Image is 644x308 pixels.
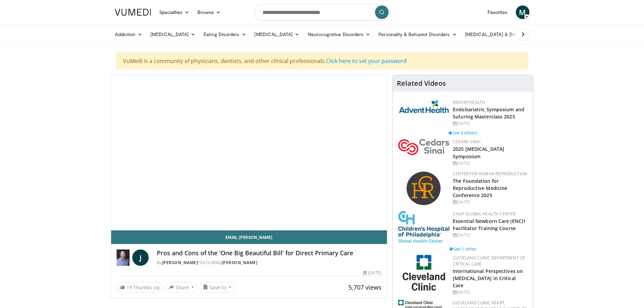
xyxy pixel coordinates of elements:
[199,28,250,41] a: Eating Disorders
[397,79,446,87] h4: Related Videos
[453,289,527,295] div: [DATE]
[157,260,381,266] div: By FEATURING
[448,130,477,136] a: See 3 others
[116,52,528,69] div: VuMedi is a community of physicians, dentists, and other clinical professionals.
[453,255,525,267] a: Cleveland Clinic Department of Critical Care
[453,120,527,127] div: [DATE]
[117,249,130,266] img: Dr. Josh Umbehr
[111,75,387,230] video-js: Video Player
[222,260,258,265] a: [PERSON_NAME]
[516,5,529,19] a: M
[348,283,381,291] span: 5,707 views
[403,255,445,291] img: 5f0cf59e-536a-4b30-812c-ea06339c9532.jpg.150x105_q85_autocrop_double_scale_upscale_version-0.2.jpg
[453,178,507,198] a: The Foundation for Reproductive Medicine Conference 2025
[132,249,149,266] a: J
[363,270,381,276] div: [DATE]
[155,5,194,19] a: Specialties
[453,160,527,166] div: [DATE]
[166,282,197,293] button: Share
[453,199,527,205] div: [DATE]
[453,268,523,289] a: International Perspectives on [MEDICAL_DATA] in Critical Care
[193,5,225,19] a: Browse
[162,260,198,265] a: [PERSON_NAME]
[111,230,387,244] a: Email [PERSON_NAME]
[157,249,381,257] h4: Pros and Cons of the 'One Big Beautiful Bill' for Direct Primary Care
[453,146,504,159] a: 2025 [MEDICAL_DATA] Symposium
[406,171,442,207] img: c058e059-5986-4522-8e32-16b7599f4943.png.150x105_q85_autocrop_double_scale_upscale_version-0.2.png
[254,4,390,20] input: Search topics, interventions
[374,28,461,41] a: Personality & Behavior Disorders
[453,171,527,177] a: Center for Human Reproduction
[146,28,199,41] a: [MEDICAL_DATA]
[304,28,375,41] a: Neurocognitive Disorders
[449,246,476,252] a: See 1 other
[461,28,558,41] a: [MEDICAL_DATA] & [MEDICAL_DATA]
[250,28,303,41] a: [MEDICAL_DATA]
[453,232,527,238] div: [DATE]
[453,99,485,105] a: AdventHealth
[398,211,449,243] img: 8fbf8b72-0f77-40e1-90f4-9648163fd298.jpg.150x105_q85_autocrop_double_scale_upscale_version-0.2.jpg
[483,5,512,19] a: Favorites
[453,106,524,120] a: Endobariatric Symposium and Suturing Masterclass 2025
[398,99,449,113] img: 5c3c682d-da39-4b33-93a5-b3fb6ba9580b.jpg.150x105_q85_autocrop_double_scale_upscale_version-0.2.jpg
[453,139,480,145] a: Cedars Sinai
[111,28,147,41] a: Addiction
[453,218,526,231] a: Essential Newborn Care (ENC)1 Facilitator Training Course
[115,9,151,16] img: VuMedi Logo
[126,284,132,291] span: 19
[117,282,163,293] a: 19 Thumbs Up
[398,139,449,155] img: 7e905080-f4a2-4088-8787-33ce2bef9ada.png.150x105_q85_autocrop_double_scale_upscale_version-0.2.png
[453,211,515,217] a: CHOP Global Health Center
[326,57,407,65] a: Click here to set your password
[200,282,235,293] button: Save to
